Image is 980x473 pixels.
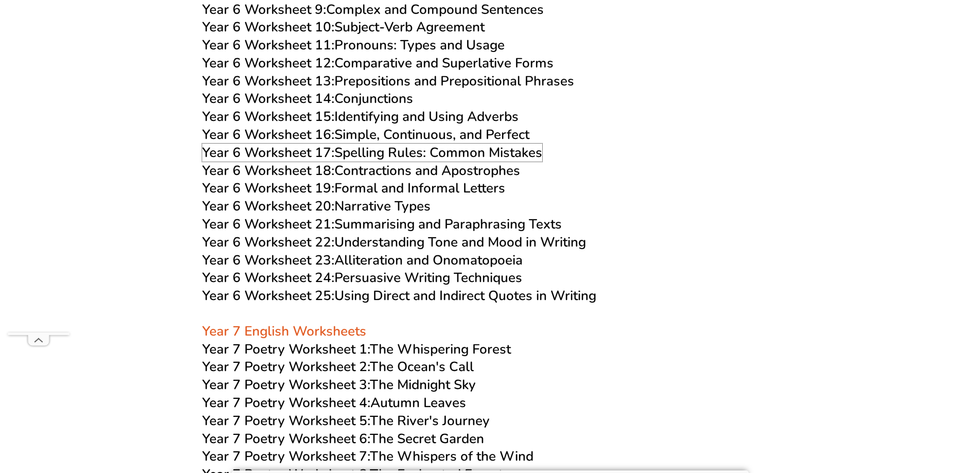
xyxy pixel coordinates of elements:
[202,126,334,144] span: Year 6 Worksheet 16:
[202,287,596,305] a: Year 6 Worksheet 25:Using Direct and Indirect Quotes in Writing
[202,233,334,251] span: Year 6 Worksheet 22:
[202,430,484,448] a: Year 7 Poetry Worksheet 6:The Secret Garden
[202,269,334,287] span: Year 6 Worksheet 24:
[202,197,334,215] span: Year 6 Worksheet 20:
[202,251,523,269] a: Year 6 Worksheet 23:Alliteration and Onomatopoeia
[202,144,542,162] a: Year 6 Worksheet 17:Spelling Rules: Common Mistakes
[202,430,370,448] span: Year 7 Poetry Worksheet 6:
[202,305,778,340] h3: Year 7 English Worksheets
[202,340,370,358] span: Year 7 Poetry Worksheet 1:
[202,144,334,162] span: Year 6 Worksheet 17:
[202,162,520,180] a: Year 6 Worksheet 18:Contractions and Apostrophes
[202,1,544,19] a: Year 6 Worksheet 9:Complex and Compound Sentences
[202,72,334,90] span: Year 6 Worksheet 13:
[202,376,370,394] span: Year 7 Poetry Worksheet 3:
[202,126,529,144] a: Year 6 Worksheet 16:Simple, Continuous, and Perfect
[202,287,334,305] span: Year 6 Worksheet 25:
[202,447,533,465] a: Year 7 Poetry Worksheet 7:The Whispers of the Wind
[202,54,554,72] a: Year 6 Worksheet 12:Comparative and Superlative Forms
[202,394,466,412] a: Year 7 Poetry Worksheet 4:Autumn Leaves
[202,233,586,251] a: Year 6 Worksheet 22:Understanding Tone and Mood in Writing
[202,412,370,430] span: Year 7 Poetry Worksheet 5:
[202,358,370,376] span: Year 7 Poetry Worksheet 2:
[202,108,334,126] span: Year 6 Worksheet 15:
[202,36,334,54] span: Year 6 Worksheet 11:
[202,376,476,394] a: Year 7 Poetry Worksheet 3:The Midnight Sky
[202,447,370,465] span: Year 7 Poetry Worksheet 7:
[202,90,413,108] a: Year 6 Worksheet 14:Conjunctions
[202,72,574,90] a: Year 6 Worksheet 13:Prepositions and Prepositional Phrases
[8,24,69,332] iframe: Advertisement
[202,412,490,430] a: Year 7 Poetry Worksheet 5:The River's Journey
[202,108,519,126] a: Year 6 Worksheet 15:Identifying and Using Adverbs
[202,251,334,269] span: Year 6 Worksheet 23:
[202,197,431,215] a: Year 6 Worksheet 20:Narrative Types
[202,394,370,412] span: Year 7 Poetry Worksheet 4:
[202,36,505,54] a: Year 6 Worksheet 11:Pronouns: Types and Usage
[202,18,334,36] span: Year 6 Worksheet 10:
[202,90,334,108] span: Year 6 Worksheet 14:
[202,162,334,180] span: Year 6 Worksheet 18:
[202,1,326,19] span: Year 6 Worksheet 9:
[202,18,485,36] a: Year 6 Worksheet 10:Subject-Verb Agreement
[202,54,334,72] span: Year 6 Worksheet 12:
[202,215,562,233] a: Year 6 Worksheet 21:Summarising and Paraphrasing Texts
[202,215,334,233] span: Year 6 Worksheet 21:
[929,424,980,473] iframe: Chat Widget
[202,340,511,358] a: Year 7 Poetry Worksheet 1:The Whispering Forest
[202,358,474,376] a: Year 7 Poetry Worksheet 2:The Ocean's Call
[202,179,334,197] span: Year 6 Worksheet 19:
[202,179,505,197] a: Year 6 Worksheet 19:Formal and Informal Letters
[202,269,522,287] a: Year 6 Worksheet 24:Persuasive Writing Techniques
